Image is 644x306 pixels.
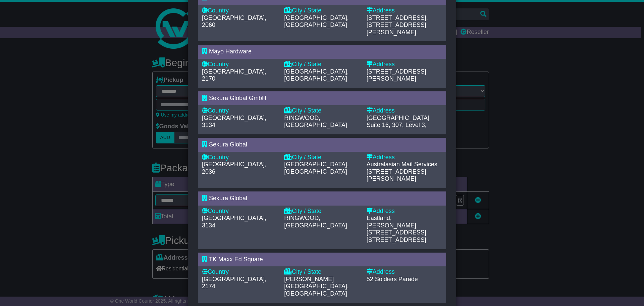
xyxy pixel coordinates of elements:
div: Address [367,208,442,215]
div: Address [367,61,442,68]
span: [STREET_ADDRESS] [367,236,426,243]
span: [STREET_ADDRESS][PERSON_NAME], [367,21,426,36]
span: Suite 16, 307, Level 3, [367,122,427,128]
span: [GEOGRAPHIC_DATA], 3134 [202,115,266,129]
div: Address [367,7,442,14]
span: [GEOGRAPHIC_DATA], 2036 [202,161,266,175]
div: Country [202,208,277,215]
span: [GEOGRAPHIC_DATA], [GEOGRAPHIC_DATA] [284,14,348,29]
div: City / State [284,7,360,14]
span: [GEOGRAPHIC_DATA], [GEOGRAPHIC_DATA] [284,68,348,82]
div: City / State [284,208,360,215]
span: [GEOGRAPHIC_DATA] [367,115,429,121]
div: Country [202,107,277,115]
span: Australasian Mail Services [367,161,437,168]
span: 52 Soldiers Parade [367,276,418,282]
div: Address [367,154,442,161]
span: Sekura Global [209,141,247,148]
div: City / State [284,268,360,276]
span: Sekura Global GmbH [209,95,266,101]
div: City / State [284,107,360,115]
span: [STREET_ADDRESS][PERSON_NAME] [367,68,426,82]
div: Country [202,268,277,276]
span: [STREET_ADDRESS], [367,14,428,21]
span: TK Maxx Ed Square [209,256,263,263]
div: Address [367,107,442,115]
span: [STREET_ADDRESS][PERSON_NAME] [367,168,426,182]
div: Country [202,61,277,68]
span: [GEOGRAPHIC_DATA], 2060 [202,14,266,29]
div: Country [202,154,277,161]
div: City / State [284,61,360,68]
span: Mayo Hardware [209,48,252,55]
span: [GEOGRAPHIC_DATA], 3134 [202,215,266,229]
span: [GEOGRAPHIC_DATA], 2170 [202,68,266,82]
span: [PERSON_NAME][GEOGRAPHIC_DATA], [GEOGRAPHIC_DATA] [284,276,348,297]
span: RINGWOOD, [GEOGRAPHIC_DATA] [284,215,347,229]
span: [GEOGRAPHIC_DATA], [GEOGRAPHIC_DATA] [284,161,348,175]
span: [GEOGRAPHIC_DATA], 2174 [202,276,266,290]
div: Address [367,268,442,276]
span: Eastland, [PERSON_NAME][STREET_ADDRESS] [367,215,426,236]
span: Sekura Global [209,195,247,202]
div: Country [202,7,277,14]
div: City / State [284,154,360,161]
span: RINGWOOD, [GEOGRAPHIC_DATA] [284,115,347,129]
